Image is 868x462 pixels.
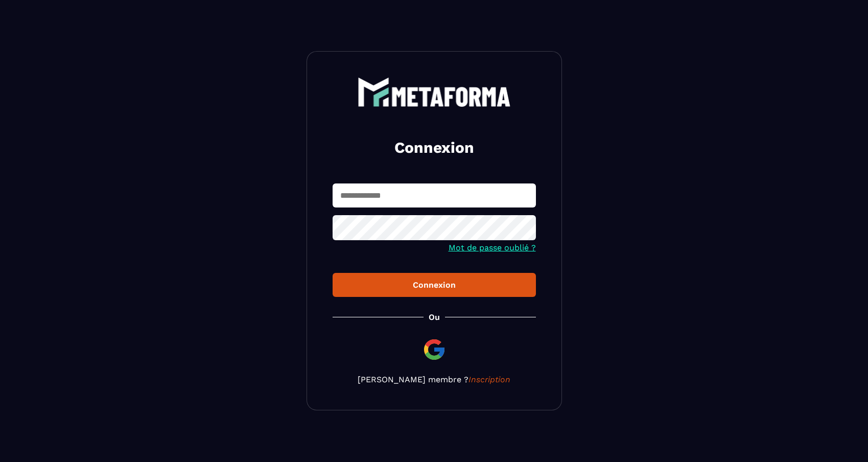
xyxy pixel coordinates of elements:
[333,77,536,107] a: logo
[333,375,536,384] p: [PERSON_NAME] membre ?
[333,273,536,297] button: Connexion
[422,337,447,362] img: google
[345,137,524,158] h2: Connexion
[468,375,510,384] a: Inscription
[341,280,528,290] div: Connexion
[429,312,440,322] p: Ou
[358,77,511,107] img: logo
[449,243,536,252] a: Mot de passe oublié ?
